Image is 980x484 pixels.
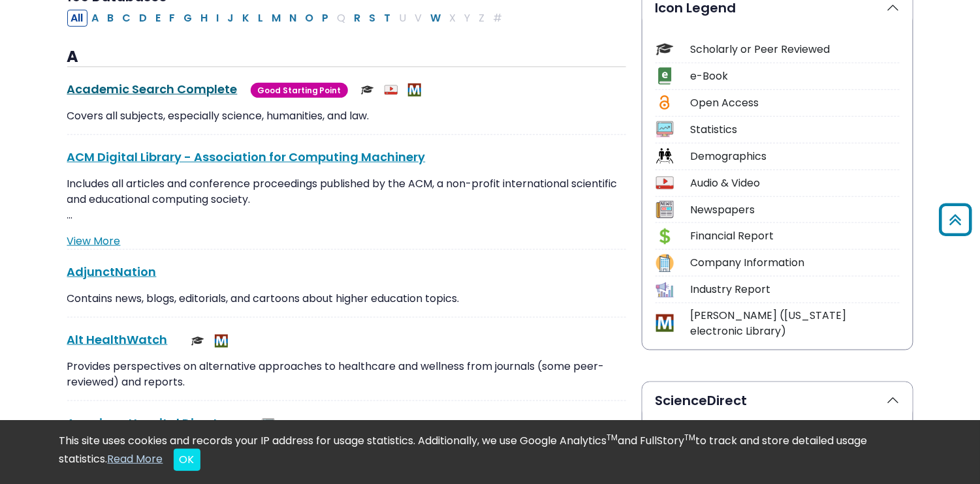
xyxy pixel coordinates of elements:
[191,335,204,348] img: Scholarly or Peer Reviewed
[152,10,165,27] button: Filter Results E
[935,209,977,231] a: Back to Top
[691,202,900,218] div: Newspapers
[319,10,333,27] button: Filter Results P
[174,449,200,471] button: Close
[67,359,626,390] p: Provides perspectives on alternative approaches to healthcare and wellness from journals (some pe...
[67,234,121,249] a: View More
[691,175,900,191] div: Audio & Video
[366,10,380,27] button: Filter Results S
[656,67,674,85] img: Icon e-Book
[381,10,395,27] button: Filter Results T
[408,83,421,97] img: MeL (Michigan electronic Library)
[268,10,285,27] button: Filter Results M
[67,149,426,165] a: ACM Digital Library - Association for Computing Machinery
[251,83,348,98] span: Good Starting Point
[656,121,674,138] img: Icon Statistics
[607,432,618,443] sup: TM
[656,174,674,192] img: Icon Audio & Video
[166,10,180,27] button: Filter Results F
[691,68,900,84] div: e-Book
[67,264,157,280] a: AdjunctNation
[67,176,626,223] p: Includes all articles and conference proceedings published by the ACM, a non-profit international...
[302,10,318,27] button: Filter Results O
[119,10,135,27] button: Filter Results C
[67,291,626,307] p: Contains news, blogs, editorials, and cartoons about higher education topics.
[67,10,508,25] div: Alpha-list to filter by first letter of database name
[224,10,238,27] button: Filter Results J
[656,147,674,165] img: Icon Demographics
[656,254,674,272] img: Icon Company Information
[104,10,118,27] button: Filter Results B
[691,95,900,111] div: Open Access
[67,331,168,348] a: Alt HealthWatch
[197,10,212,27] button: Filter Results H
[136,10,151,27] button: Filter Results D
[656,314,674,332] img: Icon MeL (Michigan electronic Library)
[656,228,674,245] img: Icon Financial Report
[691,228,900,244] div: Financial Report
[427,10,445,27] button: Filter Results W
[691,308,900,339] div: [PERSON_NAME] ([US_STATE] electronic Library)
[67,10,87,27] button: All
[656,40,674,58] img: Icon Scholarly or Peer Reviewed
[691,122,900,138] div: Statistics
[180,10,197,27] button: Filter Results G
[262,418,275,431] img: Statistics
[215,335,228,348] img: MeL (Michigan electronic Library)
[691,149,900,164] div: Demographics
[642,382,913,419] button: ScienceDirect
[213,10,223,27] button: Filter Results I
[691,255,900,271] div: Company Information
[67,81,238,97] a: Academic Search Complete
[67,415,238,431] a: American Hospital Directory
[67,108,626,124] p: Covers all subjects, especially science, humanities, and law.
[239,10,254,27] button: Filter Results K
[351,10,365,27] button: Filter Results R
[656,201,674,219] img: Icon Newspapers
[656,281,674,299] img: Icon Industry Report
[67,48,626,67] h3: A
[88,10,103,27] button: Filter Results A
[685,432,696,443] sup: TM
[286,10,301,27] button: Filter Results N
[691,42,900,57] div: Scholarly or Peer Reviewed
[255,10,268,27] button: Filter Results L
[691,282,900,297] div: Industry Report
[657,94,673,112] img: Icon Open Access
[361,83,374,97] img: Scholarly or Peer Reviewed
[385,83,398,97] img: Audio & Video
[59,433,921,471] div: This site uses cookies and records your IP address for usage statistics. Additionally, we use Goo...
[108,451,163,466] a: Read More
